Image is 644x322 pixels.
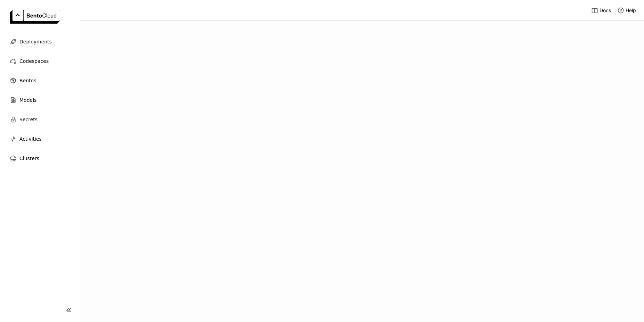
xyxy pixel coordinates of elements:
span: Help [626,7,636,14]
span: Docs [600,7,611,14]
span: Secrets [19,115,38,124]
img: logo [10,10,60,24]
span: Models [19,96,36,104]
a: Clusters [6,151,74,165]
a: Docs [591,7,611,14]
span: Activities [19,135,42,143]
a: Activities [6,132,74,146]
span: Deployments [19,38,52,46]
div: Help [617,7,636,14]
span: Clusters [19,154,39,163]
span: Bentos [19,76,36,85]
span: Codespaces [19,57,49,65]
a: Secrets [6,113,74,126]
a: Bentos [6,74,74,88]
a: Models [6,93,74,107]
